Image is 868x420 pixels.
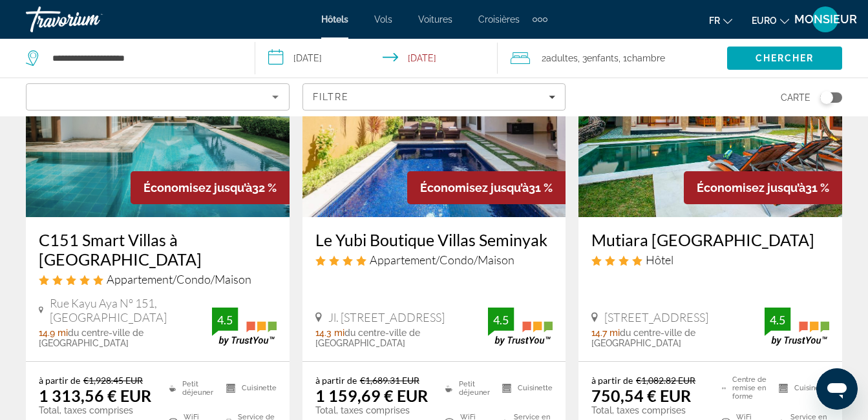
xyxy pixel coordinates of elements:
del: €1,928.45 EUR [83,375,143,386]
p: Total, taxes comprises [591,405,705,415]
div: Appartement 5 étoiles [39,272,277,286]
p: Total, taxes comprises [315,405,430,415]
font: , 3 [578,53,587,63]
button: Changer de devise [752,11,789,30]
div: Hôtel 4 étoiles [591,253,829,267]
a: Croisières [478,14,520,25]
img: Badge d’évaluation client TrustYou [765,308,829,346]
del: €1,082.82 EUR [636,375,695,386]
a: Hôtels [321,14,348,25]
span: Fr [709,16,720,26]
span: à partir de [39,375,80,386]
button: Éléments de navigation supplémentaires [533,9,547,30]
div: 32 % [131,171,290,204]
button: Sélectionnez la date d’arrivée et de départ [255,39,498,78]
span: 14.7 mi [591,328,620,338]
span: Appartement/Condo/Maison [370,253,514,267]
p: Total, taxes comprises [39,405,153,415]
span: Jl. [STREET_ADDRESS] [328,310,445,324]
font: Cuisinette [518,384,553,392]
font: Cuisinette [794,384,829,392]
button: Rechercher [727,47,842,70]
span: Adultes [546,53,578,63]
div: 4.5 [765,312,790,328]
font: Cuisinette [242,384,277,392]
button: Basculer la carte [810,92,842,103]
img: Badge d’évaluation client TrustYou [488,308,553,346]
span: du centre-ville de [GEOGRAPHIC_DATA] [315,328,420,348]
span: à partir de [315,375,357,386]
div: 4.5 [212,312,238,328]
span: Carte [781,89,810,107]
font: Petit déjeuner [182,380,219,397]
ins: 1 159,69 € EUR [315,386,428,405]
div: 31 % [407,171,566,204]
a: Vols [374,14,392,25]
span: Économisez jusqu’à [697,181,805,194]
span: à partir de [591,375,633,386]
ins: 1 313,56 € EUR [39,386,151,405]
ins: 750,54 € EUR [591,386,691,405]
div: 4.5 [488,312,514,328]
font: Centre de remise en forme [732,375,772,401]
input: Rechercher une destination hôtelière [51,48,235,68]
a: Travorium [26,3,155,36]
a: Voitures [418,14,452,25]
button: Voyageurs : 2 adultes, 3 enfants [498,39,727,78]
button: Filtres [302,83,566,110]
del: €1,689.31 EUR [360,375,419,386]
span: Chambre [627,53,665,63]
span: du centre-ville de [GEOGRAPHIC_DATA] [591,328,695,348]
a: C151 Smart Villas à [GEOGRAPHIC_DATA] [39,230,277,269]
span: 14.9 mi [39,328,68,338]
mat-select: Trier par [37,89,279,105]
span: MONSIEUR [794,13,857,26]
div: 31 % [684,171,842,204]
div: Appartement 4 étoiles [315,253,553,267]
span: Hôtel [646,253,673,267]
iframe: Bouton de lancement de la fenêtre de messagerie [816,368,858,410]
span: Économisez jusqu’à [420,181,529,194]
span: 14.3 mi [315,328,344,338]
span: Filtre [313,92,350,102]
font: Petit déjeuner [459,380,496,397]
span: Rue Kayu Aya n° 151, [GEOGRAPHIC_DATA] [50,296,212,324]
span: Appartement/Condo/Maison [107,272,251,286]
img: Badge d’évaluation client TrustYou [212,308,277,346]
font: 2 [542,53,546,63]
span: Enfants [587,53,619,63]
button: Menu utilisateur [809,6,842,33]
span: Économisez jusqu’à [143,181,252,194]
span: [STREET_ADDRESS] [604,310,708,324]
span: Chercher [756,53,814,63]
button: Changer la langue [709,11,732,30]
font: , 1 [619,53,627,63]
span: EURO [752,16,777,26]
a: Mutiara [GEOGRAPHIC_DATA] [591,230,829,249]
a: Le Yubi Boutique Villas Seminyak [315,230,553,249]
span: du centre-ville de [GEOGRAPHIC_DATA] [39,328,143,348]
